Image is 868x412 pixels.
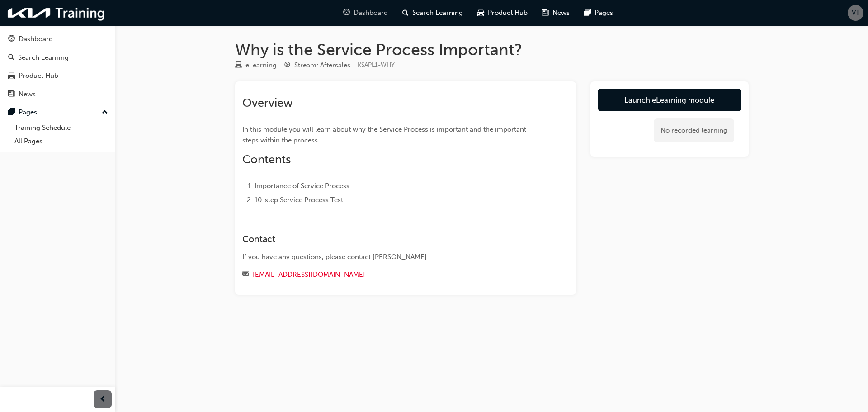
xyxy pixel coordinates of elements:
[343,7,350,19] span: guage-icon
[584,7,591,19] span: pages-icon
[4,49,112,66] a: Search Learning
[235,60,277,71] div: Type
[852,8,860,18] span: VT
[8,90,15,99] span: news-icon
[242,252,536,262] div: If you have any questions, please contact [PERSON_NAME].
[11,134,112,148] a: All Pages
[242,269,536,280] div: Email
[598,89,741,111] a: Launch eLearning module
[552,8,570,18] span: News
[242,152,291,166] span: Contents
[8,109,15,117] span: pages-icon
[412,8,463,18] span: Search Learning
[4,31,112,47] a: Dashboard
[18,52,69,63] div: Search Learning
[4,104,112,121] button: Pages
[8,72,15,80] span: car-icon
[402,7,409,19] span: search-icon
[19,107,37,118] div: Pages
[336,4,395,22] a: guage-iconDashboard
[4,67,112,84] a: Product Hub
[4,86,112,103] a: News
[470,4,535,22] a: car-iconProduct Hub
[8,54,14,62] span: search-icon
[19,34,53,44] div: Dashboard
[284,60,350,71] div: Stream
[11,121,112,135] a: Training Schedule
[19,89,36,99] div: News
[242,96,293,110] span: Overview
[235,40,749,60] h1: Why is the Service Process Important?
[358,61,395,69] span: Learning resource code
[848,5,863,21] button: VT
[242,234,536,244] h3: Contact
[245,60,277,71] div: eLearning
[19,71,58,81] div: Product Hub
[577,4,620,22] a: pages-iconPages
[594,8,613,18] span: Pages
[242,271,249,279] span: email-icon
[235,62,242,70] span: learningResourceType_ELEARNING-icon
[477,7,484,19] span: car-icon
[395,4,470,22] a: search-iconSearch Learning
[5,4,108,22] img: kia-training
[253,270,365,279] a: [EMAIL_ADDRESS][DOMAIN_NAME]
[542,7,549,19] span: news-icon
[354,8,388,18] span: Dashboard
[102,107,108,118] span: up-icon
[255,182,349,190] span: Importance of Service Process
[294,60,350,71] div: Stream: Aftersales
[8,35,15,43] span: guage-icon
[654,118,734,142] div: No recorded learning
[255,196,343,204] span: 10-step Service Process Test
[488,8,528,18] span: Product Hub
[4,29,112,104] button: DashboardSearch LearningProduct HubNews
[535,4,577,22] a: news-iconNews
[284,62,291,70] span: target-icon
[99,394,106,405] span: prev-icon
[242,125,528,144] span: In this module you will learn about why the Service Process is important and the important steps ...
